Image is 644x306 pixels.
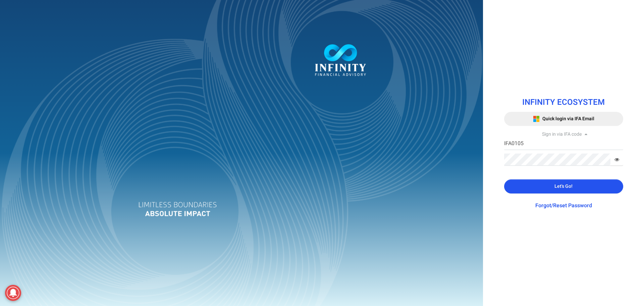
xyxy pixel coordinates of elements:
[535,202,592,210] a: Forgot/Reset Password
[542,115,594,122] span: Quick login via IFA Email
[554,183,573,190] span: Let's Go!
[504,179,623,193] button: Let's Go!
[504,98,623,107] h1: INFINITY ECOSYSTEM
[504,131,623,138] div: Sign in via IFA code
[504,112,623,126] button: Quick login via IFA Email
[542,131,582,138] span: Sign in via IFA code
[504,138,623,150] input: IFA Code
